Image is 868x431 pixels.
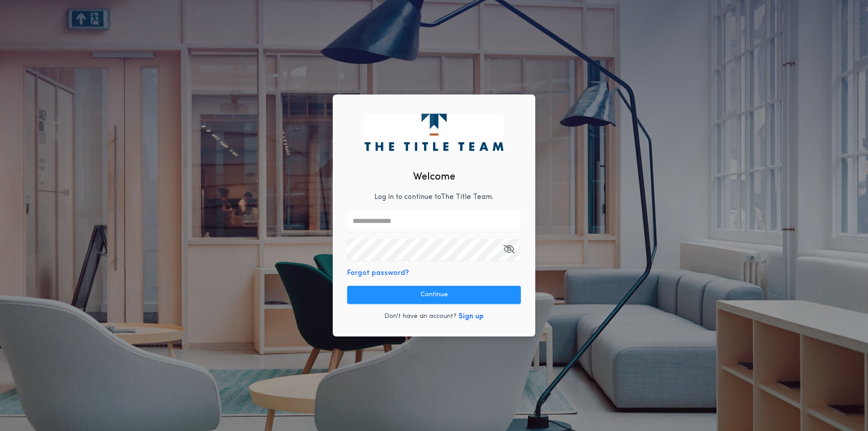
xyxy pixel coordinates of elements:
[458,311,484,322] button: Sign up
[347,268,409,279] button: Forgot password?
[384,312,457,321] p: Don't have an account?
[364,114,503,151] img: logo
[413,170,455,185] h2: Welcome
[347,286,521,304] button: Continue
[374,192,494,203] p: Log in to continue to The Title Team .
